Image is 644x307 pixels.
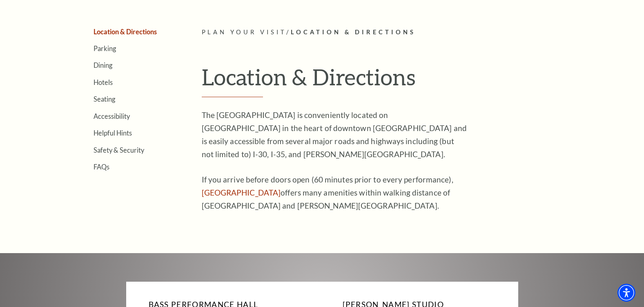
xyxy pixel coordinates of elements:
a: Accessibility [94,112,130,120]
a: FAQs [94,163,109,171]
a: Sundance Square - open in a new tab [202,188,281,197]
span: Location & Directions [291,29,416,36]
a: Location & Directions [94,28,157,36]
h1: Location & Directions [202,64,575,97]
a: Dining [94,61,112,69]
p: / [202,27,575,38]
a: Hotels [94,78,113,86]
a: Seating [94,95,115,103]
span: Plan Your Visit [202,29,287,36]
p: The [GEOGRAPHIC_DATA] is conveniently located on [GEOGRAPHIC_DATA] in the heart of downtown [GEOG... [202,109,467,161]
p: If you arrive before doors open (60 minutes prior to every performance), offers many amenities wi... [202,173,467,212]
div: Accessibility Menu [617,284,635,302]
a: Safety & Security [94,146,144,154]
a: Helpful Hints [94,129,132,137]
a: Parking [94,44,116,52]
